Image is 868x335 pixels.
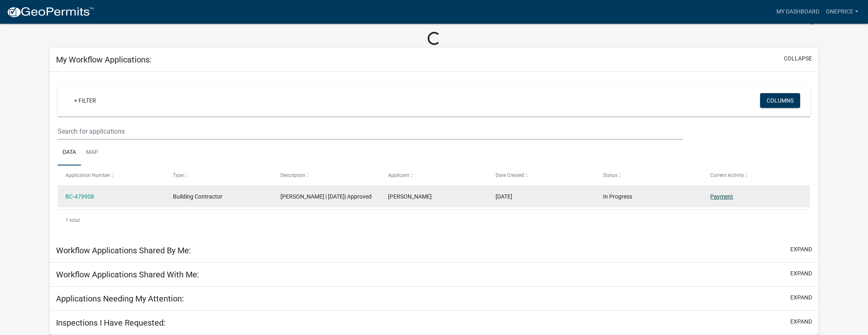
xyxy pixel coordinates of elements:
[56,270,199,279] h5: Workflow Applications Shared With Me:
[273,165,380,185] datatable-header-cell: Description
[280,172,305,178] span: Description
[702,165,810,185] datatable-header-cell: Current Activity
[65,193,94,200] a: BC-479908
[790,317,812,326] button: expand
[81,140,103,166] a: Map
[173,193,222,200] span: Building Contractor
[823,4,861,20] a: oneprice
[603,172,617,178] span: Status
[388,193,432,200] span: Nicole Salvador
[58,165,165,185] datatable-header-cell: Application Number
[496,172,524,178] span: Date Created
[65,172,110,178] span: Application Number
[388,172,409,178] span: Applicant
[773,4,823,20] a: My Dashboard
[595,165,702,185] datatable-header-cell: Status
[173,172,184,178] span: Type
[784,54,812,63] button: collapse
[56,294,184,304] h5: Applications Needing My Attention:
[280,193,372,200] span: Nicole Salvador | 09/18/2025| Approved
[58,210,810,230] div: 1 total
[603,193,632,200] span: In Progress
[56,318,166,328] h5: Inspections I Have Requested:
[790,269,812,278] button: expand
[58,140,81,166] a: Data
[790,293,812,302] button: expand
[56,55,152,65] h5: My Workflow Applications:
[380,165,488,185] datatable-header-cell: Applicant
[710,193,733,200] a: Payment
[488,165,595,185] datatable-header-cell: Date Created
[58,123,683,140] input: Search for applications
[710,172,744,178] span: Current Activity
[760,93,800,108] button: Columns
[790,245,812,254] button: expand
[67,93,103,108] a: + Filter
[496,193,512,200] span: 09/17/2025
[49,72,819,239] div: collapse
[165,165,273,185] datatable-header-cell: Type
[56,246,191,255] h5: Workflow Applications Shared By Me:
